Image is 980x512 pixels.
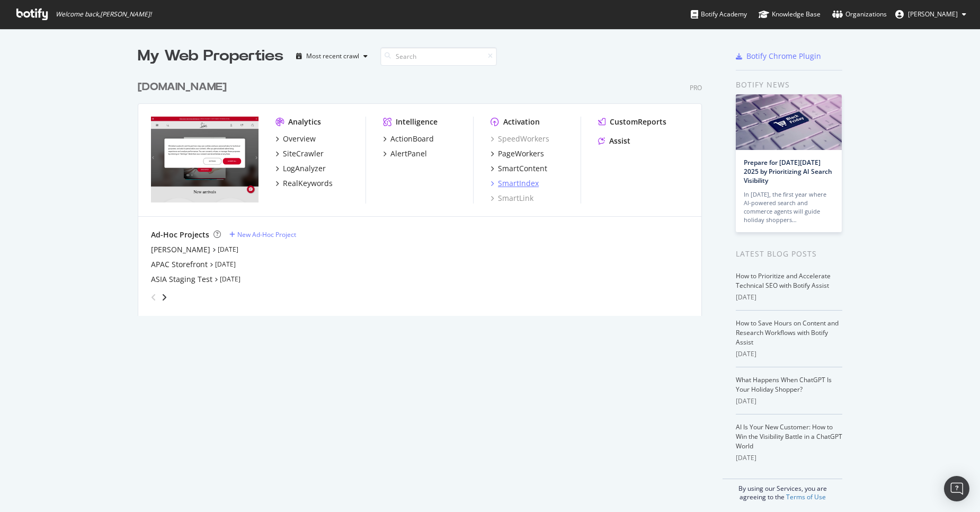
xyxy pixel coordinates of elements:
[218,245,238,254] a: [DATE]
[491,193,533,204] a: SmartLink
[147,289,161,306] div: angle-left
[292,48,372,65] button: Most recent crawl
[503,117,540,127] div: Activation
[283,163,326,174] div: LogAnalyzer
[491,134,549,144] a: SpeedWorkers
[736,94,842,150] img: Prepare for Black Friday 2025 by Prioritizing AI Search Visibility
[691,9,747,20] div: Botify Academy
[138,67,710,316] div: grid
[138,80,231,95] a: [DOMAIN_NAME]
[736,375,832,394] a: What Happens When ChatGPT Is Your Holiday Shopper?
[288,117,321,127] div: Analytics
[306,53,359,59] div: Most recent crawl
[215,260,236,269] a: [DATE]
[56,10,152,19] span: Welcome back, [PERSON_NAME] !
[380,47,497,66] input: Search
[786,492,826,501] a: Terms of Use
[598,117,666,127] a: CustomReports
[283,178,333,189] div: RealKeywords
[736,293,842,302] div: [DATE]
[908,10,958,19] span: Sabrina Vi Van
[161,292,168,303] div: angle-right
[275,134,316,144] a: Overview
[138,80,227,95] div: [DOMAIN_NAME]
[736,248,842,260] div: Latest Blog Posts
[390,148,427,159] div: AlertPanel
[151,244,210,255] a: [PERSON_NAME]
[498,163,547,174] div: SmartContent
[736,422,842,451] a: AI Is Your New Customer: How to Win the Visibility Battle in a ChatGPT World
[746,51,821,61] div: Botify Chrome Plugin
[283,134,316,144] div: Overview
[396,117,438,127] div: Intelligence
[283,148,324,159] div: SiteCrawler
[383,134,434,144] a: ActionBoard
[944,476,969,501] div: Open Intercom Messenger
[736,349,842,359] div: [DATE]
[383,148,427,159] a: AlertPanel
[275,178,333,189] a: RealKeywords
[151,117,259,202] img: www.christianlouboutin.com
[736,453,842,463] div: [DATE]
[275,163,326,174] a: LogAnalyzer
[736,396,842,406] div: [DATE]
[275,148,324,159] a: SiteCrawler
[151,274,212,285] a: ASIA Staging Test
[832,9,887,20] div: Organizations
[610,117,666,127] div: CustomReports
[498,148,544,159] div: PageWorkers
[491,163,547,174] a: SmartContent
[498,178,539,189] div: SmartIndex
[736,271,831,290] a: How to Prioritize and Accelerate Technical SEO with Botify Assist
[744,190,834,224] div: In [DATE], the first year where AI-powered search and commerce agents will guide holiday shoppers…
[220,275,240,284] a: [DATE]
[598,136,630,146] a: Assist
[491,148,544,159] a: PageWorkers
[690,83,702,92] div: Pro
[151,259,208,270] a: APAC Storefront
[736,319,839,347] a: How to Save Hours on Content and Research Workflows with Botify Assist
[736,79,842,91] div: Botify news
[736,51,821,61] a: Botify Chrome Plugin
[609,136,630,146] div: Assist
[759,9,821,20] div: Knowledge Base
[744,158,832,185] a: Prepare for [DATE][DATE] 2025 by Prioritizing AI Search Visibility
[491,178,539,189] a: SmartIndex
[887,6,975,23] button: [PERSON_NAME]
[390,134,434,144] div: ActionBoard
[723,479,842,501] div: By using our Services, you are agreeing to the
[237,230,296,239] div: New Ad-Hoc Project
[138,46,283,67] div: My Web Properties
[151,229,209,240] div: Ad-Hoc Projects
[229,230,296,239] a: New Ad-Hoc Project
